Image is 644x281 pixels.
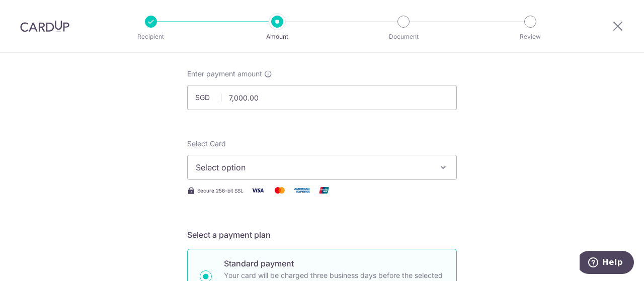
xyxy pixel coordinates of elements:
p: Amount [240,32,314,42]
span: SGD [195,92,221,103]
img: Visa [248,184,268,197]
input: 0.00 [187,85,457,110]
span: Enter payment amount [187,69,262,79]
p: Recipient [114,32,188,42]
p: Review [493,32,568,42]
iframe: Opens a widget where you can find more information [580,251,634,276]
span: Select option [196,161,430,173]
p: Standard payment [224,257,444,269]
span: translation missing: en.payables.payment_networks.credit_card.summary.labels.select_card [187,139,226,148]
h5: Select a payment plan [187,229,457,241]
img: CardUp [20,20,69,32]
button: Select option [187,155,457,180]
img: Union Pay [314,184,334,197]
p: Document [366,32,441,42]
img: Mastercard [270,184,290,197]
span: Secure 256-bit SSL [197,186,244,195]
img: American Express [292,184,312,197]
